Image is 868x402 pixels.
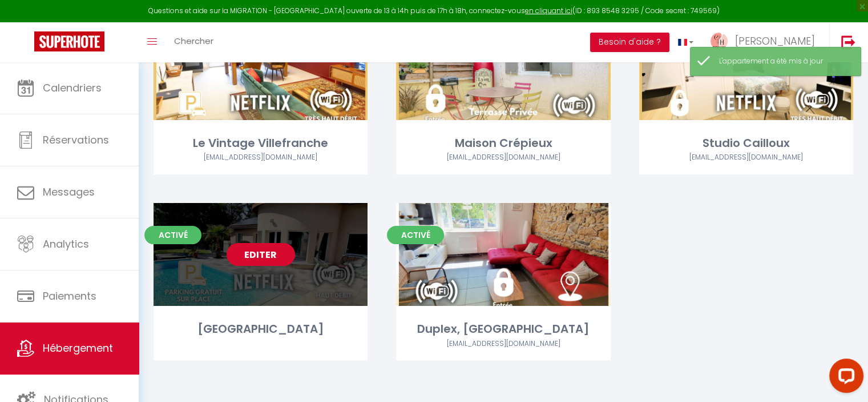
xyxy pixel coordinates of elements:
[469,57,538,80] a: Editer
[590,33,669,52] button: Besoin d'aide ?
[174,35,213,47] span: Chercher
[525,6,572,15] a: en cliquant ici
[34,31,104,51] img: Super Booking
[841,35,855,49] img: logout
[154,320,368,338] div: [GEOGRAPHIC_DATA]
[396,134,610,152] div: Maison Crépieux
[396,320,610,338] div: Duplex, [GEOGRAPHIC_DATA]
[639,152,853,163] div: Airbnb
[43,185,95,199] span: Messages
[227,243,295,266] a: Editer
[154,134,368,152] div: Le Vintage Villefranche
[43,81,102,95] span: Calendriers
[165,22,222,62] a: Chercher
[43,289,96,303] span: Paiements
[735,34,815,48] span: [PERSON_NAME]
[144,226,201,244] span: Activé
[154,152,368,163] div: Airbnb
[719,56,849,67] div: L'appartement a été mis à jour
[43,341,113,355] span: Hébergement
[469,243,538,266] a: Editer
[396,152,610,163] div: Airbnb
[43,133,109,147] span: Réservations
[387,226,444,244] span: Activé
[227,57,295,80] a: Editer
[43,237,89,251] span: Analytics
[820,354,868,402] iframe: LiveChat chat widget
[639,134,853,152] div: Studio Cailloux
[702,22,829,62] a: ... [PERSON_NAME]
[710,33,728,50] img: ...
[396,339,610,349] div: Airbnb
